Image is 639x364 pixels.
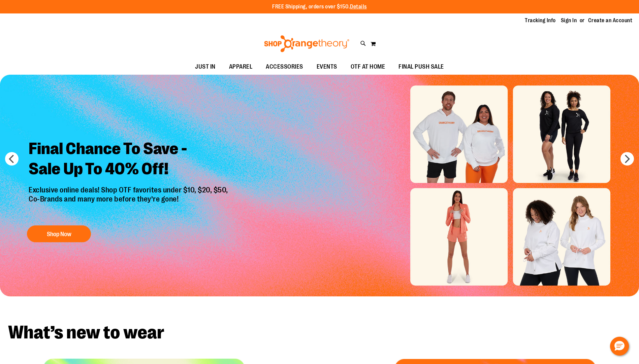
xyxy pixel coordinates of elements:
a: APPAREL [222,59,259,75]
span: FINAL PUSH SALE [398,59,444,74]
button: prev [5,152,19,166]
button: Shop Now [27,225,91,242]
a: OTF AT HOME [344,59,392,75]
span: EVENTS [317,59,337,74]
button: next [620,152,634,166]
a: EVENTS [310,59,344,75]
p: FREE Shipping, orders over $150. [272,3,367,11]
h2: Final Chance To Save - Sale Up To 40% Off! [24,134,235,186]
a: Tracking Info [525,17,556,24]
a: FINAL PUSH SALE [392,59,451,75]
a: Sign In [561,17,577,24]
h2: What’s new to wear [8,323,631,342]
a: ACCESSORIES [259,59,310,75]
span: JUST IN [195,59,216,74]
a: Details [350,4,367,10]
a: JUST IN [188,59,222,75]
img: Shop Orangetheory [263,35,350,52]
span: ACCESSORIES [266,59,303,74]
button: Hello, have a question? Let’s chat. [610,337,629,356]
a: Final Chance To Save -Sale Up To 40% Off! Exclusive online deals! Shop OTF favorites under $10, $... [24,134,235,246]
a: Create an Account [588,17,633,24]
p: Exclusive online deals! Shop OTF favorites under $10, $20, $50, Co-Brands and many more before th... [24,186,235,219]
span: OTF AT HOME [351,59,385,74]
span: APPAREL [229,59,253,74]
